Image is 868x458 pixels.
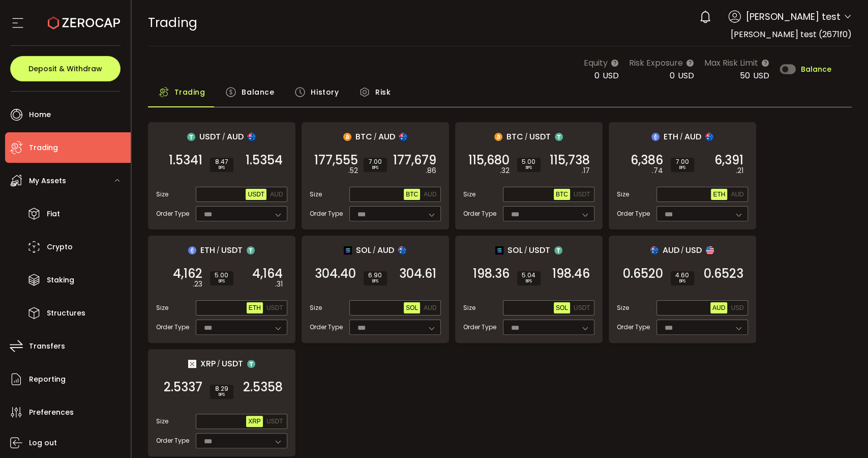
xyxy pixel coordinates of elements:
[404,302,420,313] button: SOL
[617,209,650,218] span: Order Type
[214,392,229,398] i: BPS
[473,269,510,279] span: 198.36
[524,246,527,255] em: /
[29,339,65,354] span: Transfers
[368,165,383,171] i: BPS
[47,207,60,221] span: Fiat
[685,244,702,256] span: USD
[422,189,438,200] button: AUD
[29,174,66,188] span: My Assets
[529,130,551,143] span: USDT
[712,304,725,311] span: AUD
[214,165,229,171] i: BPS
[521,278,536,284] i: BPS
[356,244,371,256] span: SOL
[684,130,701,143] span: AUD
[463,323,496,332] span: Order Type
[378,130,395,143] span: AUD
[664,130,678,143] span: ETH
[47,240,73,254] span: Crypto
[246,416,263,427] button: XRP
[221,244,243,256] span: USDT
[243,382,283,392] span: 2.5358
[801,66,831,73] span: Balance
[264,416,285,427] button: USDT
[248,191,264,198] span: USDT
[173,269,202,279] span: 4,162
[247,246,255,254] img: usdt_portfolio.svg
[242,82,274,102] span: Balance
[817,409,868,458] div: Chat Widget
[422,302,438,313] button: AUD
[740,70,750,81] span: 50
[710,302,727,313] button: AUD
[675,272,690,278] span: 4.60
[156,303,168,312] span: Size
[574,191,590,198] span: USDT
[736,165,743,176] em: .21
[500,165,510,176] em: .32
[275,279,283,290] em: .31
[310,303,322,312] span: Size
[266,418,283,425] span: USDT
[468,155,510,165] span: 115,680
[729,189,745,200] button: AUD
[29,405,74,420] span: Preferences
[494,133,502,141] img: btc_portfolio.svg
[222,357,243,370] span: USDT
[200,244,215,256] span: ETH
[704,269,743,279] span: 0.6523
[247,360,255,368] img: usdt_portfolio.svg
[424,191,436,198] span: AUD
[746,10,841,23] span: [PERSON_NAME] test
[368,272,383,278] span: 6.90
[199,130,221,143] span: USDT
[572,189,592,200] button: USDT
[47,306,85,321] span: Structures
[270,191,283,198] span: AUD
[731,304,743,311] span: USD
[373,246,376,255] em: /
[311,82,339,102] span: History
[29,372,66,387] span: Reporting
[705,133,713,141] img: aud_portfolio.svg
[554,189,570,200] button: BTC
[310,323,343,332] span: Order Type
[714,155,743,165] span: 6,391
[368,159,383,165] span: 7.00
[156,417,168,426] span: Size
[344,246,352,254] img: sol_portfolio.png
[572,302,592,313] button: USDT
[264,302,285,313] button: USDT
[594,70,600,81] span: 0
[200,357,216,370] span: XRP
[310,190,322,199] span: Size
[187,133,195,141] img: usdt_portfolio.svg
[249,304,261,311] span: ETH
[214,159,229,165] span: 8.47
[651,133,660,141] img: eth_portfolio.svg
[617,303,629,312] span: Size
[617,190,629,199] span: Size
[463,190,475,199] span: Size
[156,436,189,445] span: Order Type
[214,278,229,284] i: BPS
[193,279,202,290] em: .23
[29,436,57,450] span: Log out
[731,191,743,198] span: AUD
[552,269,590,279] span: 198.46
[629,56,683,69] span: Risk Exposure
[399,269,436,279] span: 304.61
[521,165,536,171] i: BPS
[463,209,496,218] span: Order Type
[554,246,562,254] img: usdt_portfolio.svg
[28,65,102,72] span: Deposit & Withdraw
[217,246,220,255] em: /
[188,246,196,254] img: eth_portfolio.svg
[246,189,266,200] button: USDT
[174,82,205,102] span: Trading
[623,269,663,279] span: 0.6520
[556,304,568,311] span: SOL
[731,28,852,40] span: [PERSON_NAME] test (2671f0)
[148,14,197,32] span: Trading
